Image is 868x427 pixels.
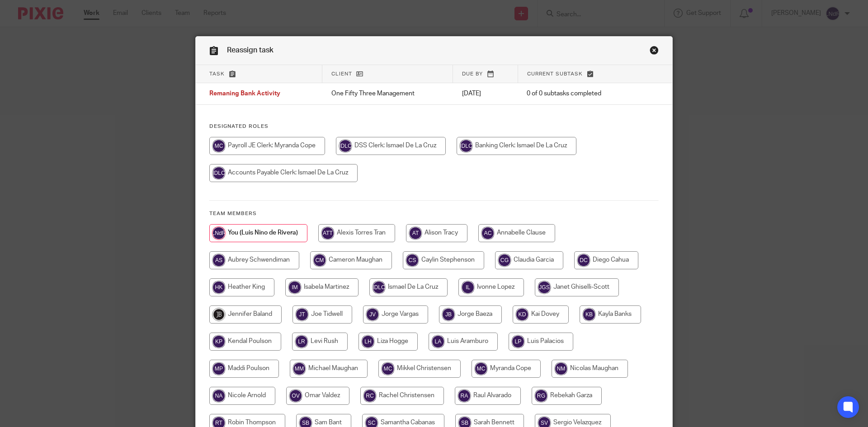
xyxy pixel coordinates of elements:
[518,83,637,105] td: 0 of 0 subtasks completed
[331,71,352,76] span: Client
[227,47,274,54] span: Reassign task
[209,210,659,217] h4: Team members
[527,71,583,76] span: Current subtask
[650,46,659,58] a: Close this dialog window
[462,89,509,98] p: [DATE]
[462,71,483,76] span: Due by
[331,89,444,98] p: One Fifty Three Management
[209,91,280,97] span: Remaning Bank Activity
[209,123,659,130] h4: Designated Roles
[209,71,225,76] span: Task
